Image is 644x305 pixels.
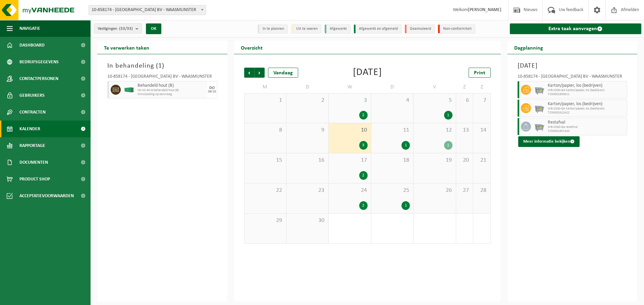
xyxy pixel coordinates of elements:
span: Bedrijfsgegevens [19,54,59,70]
span: WB-2500-GA karton/papier, los (bedrijven) [548,88,626,92]
span: 26 [417,187,452,194]
a: Print [469,68,491,78]
img: WB-2500-GAL-GY-01 [534,122,544,132]
div: 2 [359,111,368,120]
div: 2 [359,171,368,180]
h3: [DATE] [518,61,628,71]
li: In te plannen [258,24,288,33]
span: 5 [417,97,452,104]
span: Product Shop [19,171,50,187]
div: [DATE] [353,68,382,78]
div: 1 [444,111,452,120]
td: Z [473,81,490,93]
div: 09/10 [208,90,216,93]
td: M [244,81,286,93]
div: 3 [359,141,368,150]
span: 23 [290,187,325,194]
div: 10-858174 - [GEOGRAPHIC_DATA] BV - WAASMUNSTER [518,74,628,81]
span: 28 [477,187,487,194]
span: 1 [158,63,162,69]
count: (33/33) [119,26,133,31]
span: 9 [290,127,325,134]
span: 21 [477,157,487,164]
span: Print [474,70,485,76]
img: HK-XC-40-GN-00 [124,87,134,92]
li: Afgewerkt en afgemeld [354,24,401,33]
td: V [414,81,456,93]
span: Restafval [548,120,626,125]
span: 2 [290,97,325,104]
a: Extra taak aanvragen [510,23,642,34]
div: 2 [359,201,368,210]
button: OK [146,23,161,34]
span: 4 [375,97,410,104]
span: 10-858174 - CLEYS BV - WAASMUNSTER [89,5,206,15]
span: 10 [332,127,367,134]
span: 22 [248,187,283,194]
li: Non-conformiteit [438,24,475,33]
span: Omwisseling op aanvraag [138,92,206,96]
span: Vorige [244,68,254,78]
span: 18 [375,157,410,164]
span: 8 [248,127,283,134]
button: Meer informatie bekijken [518,136,580,147]
span: 11 [375,127,410,134]
li: Afgewerkt [325,24,351,33]
span: Documenten [19,154,48,171]
span: 12 [417,127,452,134]
span: Acceptatievoorwaarden [19,187,74,204]
span: T250001850611 [548,92,626,96]
span: 20 [460,157,470,164]
span: T250001851344 [548,129,626,133]
img: WB-2500-GAL-GY-01 [534,103,544,113]
span: Volgende [255,68,265,78]
td: W [329,81,371,93]
span: 24 [332,187,367,194]
span: 30 [290,217,325,224]
div: Vandaag [268,68,298,78]
span: 16 [290,157,325,164]
span: HK-XC-40-G behandeld hout (B) [138,88,206,92]
span: 19 [417,157,452,164]
span: 15 [248,157,283,164]
span: 1 [248,97,283,104]
span: 10-858174 - CLEYS BV - WAASMUNSTER [89,5,206,15]
span: 13 [460,127,470,134]
img: WB-2500-GAL-GY-01 [534,85,544,95]
span: Behandeld hout (B) [138,83,206,88]
div: 1 [401,141,410,150]
span: Contactpersonen [19,70,58,87]
li: Uit te voeren [291,24,321,33]
span: WB-2500-GA restafval [548,125,626,129]
span: Navigatie [19,20,40,37]
span: T250002612422 [548,111,626,115]
span: 3 [332,97,367,104]
span: 25 [375,187,410,194]
span: Dashboard [19,37,45,54]
button: Vestigingen(33/33) [94,23,142,33]
div: 10-858174 - [GEOGRAPHIC_DATA] BV - WAASMUNSTER [107,74,217,81]
div: 1 [401,201,410,210]
span: 17 [332,157,367,164]
span: Vestigingen [98,24,133,34]
div: DO [209,86,215,90]
span: Gebruikers [19,87,45,104]
span: Karton/papier, los (bedrijven) [548,101,626,107]
strong: [PERSON_NAME] [468,7,501,12]
span: Rapportage [19,137,45,154]
h3: In behandeling ( ) [107,61,217,71]
td: D [286,81,329,93]
span: Contracten [19,104,46,121]
h2: Dagplanning [507,41,550,54]
h2: Overzicht [234,41,269,54]
li: Geannuleerd [405,24,435,33]
span: 6 [460,97,470,104]
span: 29 [248,217,283,224]
span: WB-2500-GA karton/papier, los (bedrijven) [548,107,626,111]
div: 1 [444,141,452,150]
span: 27 [460,187,470,194]
span: 7 [477,97,487,104]
h2: Te verwerken taken [97,41,156,54]
td: D [371,81,414,93]
span: 14 [477,127,487,134]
